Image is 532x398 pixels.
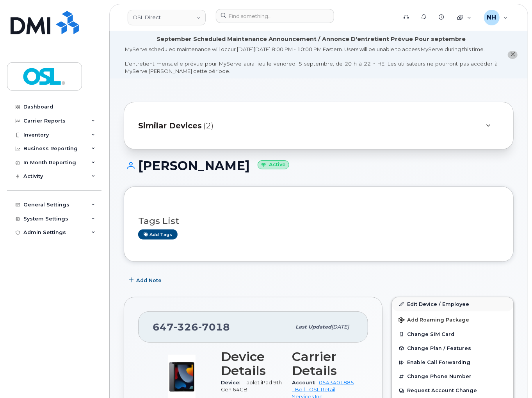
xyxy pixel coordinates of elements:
button: Request Account Change [392,384,513,398]
span: Enable Call Forwarding [407,360,470,366]
button: Change Phone Number [392,370,513,384]
h3: Carrier Details [292,350,354,378]
span: Account [292,380,319,386]
span: (2) [203,120,214,131]
button: Add Note [124,274,168,288]
div: MyServe scheduled maintenance will occur [DATE][DATE] 8:00 PM - 10:00 PM Eastern. Users will be u... [125,46,498,75]
button: Change Plan / Features [392,341,513,355]
span: Change Plan / Features [407,345,471,351]
span: Add Roaming Package [399,317,469,324]
a: Edit Device / Employee [392,297,513,311]
span: 7018 [198,321,230,333]
h1: [PERSON_NAME] [124,159,514,172]
span: 326 [174,321,198,333]
button: Enable Call Forwarding [392,355,513,370]
span: [DATE] [331,324,349,330]
button: close notification [508,51,518,59]
span: Device [221,380,244,386]
span: Add Note [136,277,162,284]
h3: Tags List [138,216,499,226]
span: Similar Devices [138,120,202,131]
span: 647 [153,321,230,333]
span: Last updated [295,324,331,330]
h3: Device Details [221,350,283,378]
a: Add tags [138,229,178,239]
div: September Scheduled Maintenance Announcement / Annonce D'entretient Prévue Pour septembre [157,35,466,43]
span: Tablet iPad 9th Gen 64GB [221,380,282,393]
button: Change SIM Card [392,327,513,341]
button: Add Roaming Package [392,311,513,327]
small: Active [258,160,289,169]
